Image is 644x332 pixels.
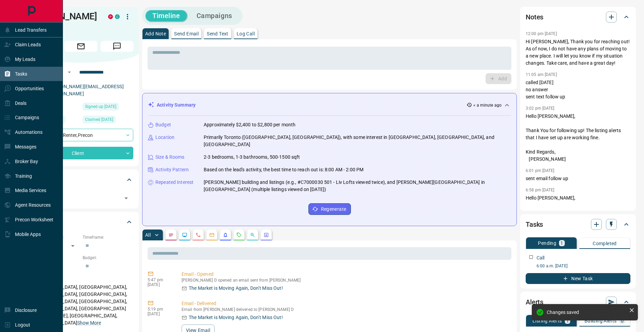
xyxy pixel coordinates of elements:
p: [GEOGRAPHIC_DATA], [GEOGRAPHIC_DATA], [GEOGRAPHIC_DATA], [GEOGRAPHIC_DATA], [GEOGRAPHIC_DATA], [G... [29,282,133,329]
div: Renter , Precon [29,129,133,141]
div: Activity Summary< a minute ago [148,99,511,111]
button: Timeline [146,10,187,21]
svg: Emails [209,232,215,238]
p: Call [537,254,545,262]
p: 6:00 a.m. [DATE] [537,263,630,269]
p: Size & Rooms [155,154,185,161]
p: Send Email [174,31,199,36]
p: Add Note [145,31,166,36]
div: Tags [29,172,133,188]
p: [PERSON_NAME] building and listings (e.g., #C7000030 501 - Liv Lofts viewed twice), and [PERSON_N... [204,179,511,193]
p: 2-3 bedrooms, 1-3 bathrooms, 500-1500 sqft [204,154,300,161]
span: Signed up [DATE] [85,103,116,110]
button: Show More [77,319,101,327]
svg: Requests [236,232,242,238]
svg: Lead Browsing Activity [182,232,187,238]
p: Activity Summary [157,101,196,109]
div: Thu Apr 28 2022 [83,103,133,112]
svg: Notes [168,232,174,238]
div: Alerts [526,294,630,310]
p: 5:47 pm [148,278,171,282]
p: [DATE] [148,312,171,316]
p: Primarily Toronto ([GEOGRAPHIC_DATA], [GEOGRAPHIC_DATA]), with some interest in [GEOGRAPHIC_DATA]... [204,134,511,148]
p: 11:05 am [DATE] [526,72,557,77]
svg: Listing Alerts [223,232,228,238]
h2: Alerts [526,297,543,307]
p: called [DATE] no answer sent text follow up [526,79,630,100]
p: Completed [593,241,617,246]
button: New Task [526,273,630,284]
div: condos.ca [115,14,120,19]
p: The Market is Moving Again, Don’t Miss Out! [189,285,283,292]
p: [DATE] [148,282,171,287]
p: Send Text [207,31,228,36]
button: Open [121,193,131,203]
p: Budget: [83,255,133,261]
p: Based on the lead's activity, the best time to reach out is: 8:00 AM - 2:00 PM [204,166,363,173]
p: 6:01 pm [DATE] [526,168,555,173]
p: 12:00 pm [DATE] [526,31,557,36]
p: Activity Pattern [155,166,189,173]
div: Changes saved [547,310,626,315]
p: Log Call [237,31,255,36]
div: Client [29,147,133,159]
h2: Tasks [526,219,543,230]
p: The Market is Moving Again, Don’t Miss Out! [189,314,283,321]
svg: Agent Actions [264,232,269,238]
div: Notes [526,9,630,25]
p: Hello [PERSON_NAME], Thank you for reaching out and I hope that you are doing well! There have be... [526,194,630,280]
div: Tasks [526,216,630,233]
div: Criteria [29,214,133,230]
p: Timeframe: [83,234,133,240]
p: Email - Opened [182,271,509,278]
p: Budget [155,121,171,128]
svg: Calls [196,232,201,238]
button: Open [65,68,73,76]
svg: Opportunities [250,232,255,238]
p: 6:58 pm [DATE] [526,188,555,192]
p: Hi [PERSON_NAME], Thank you for reaching out! As of now, I do not have any plans of moving to a n... [526,38,630,67]
p: Location [155,134,174,141]
p: Hello [PERSON_NAME], Thank You for following up! The listing alerts that I have set up are workin... [526,113,630,163]
p: Email from [PERSON_NAME] delivered to [PERSON_NAME] D [182,307,509,312]
p: Email - Delivered [182,300,509,307]
p: 3:02 pm [DATE] [526,106,555,111]
p: 5:19 pm [148,307,171,312]
p: sent email follow up [526,175,630,182]
span: Email [65,41,97,52]
p: Approximately $2,400 to $2,800 per month [204,121,295,128]
h1: [PERSON_NAME] D [29,11,98,33]
button: Campaigns [190,10,239,21]
p: All [145,233,151,237]
span: Message [101,41,133,52]
p: < a minute ago [473,102,502,108]
h2: Notes [526,12,543,22]
p: Repeated Interest [155,179,193,186]
button: Regenerate [308,203,351,215]
div: Wed Aug 23 2023 [83,116,133,125]
p: Pending [538,241,556,246]
p: 1 [560,241,563,246]
div: property.ca [108,14,113,19]
p: [PERSON_NAME] D opened an email sent from [PERSON_NAME] [182,278,509,283]
span: Claimed [DATE] [85,116,113,123]
p: Areas Searched: [29,275,133,282]
a: [PERSON_NAME][EMAIL_ADDRESS][DOMAIN_NAME] [47,84,124,96]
